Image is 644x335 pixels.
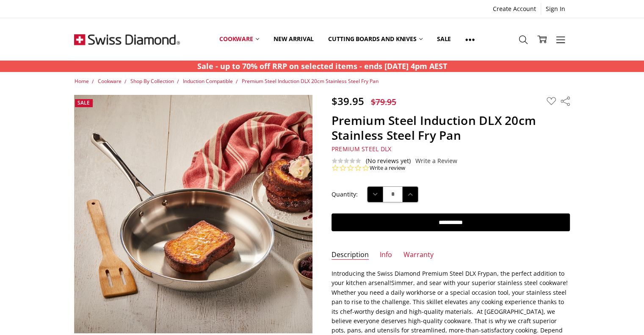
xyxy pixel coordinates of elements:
[74,78,88,85] a: Home
[241,78,378,85] a: Premium Steel Induction DLX 20cm Stainless Steel Fry Pan
[321,20,430,58] a: Cutting boards and knives
[430,20,458,58] a: Sale
[541,3,570,15] a: Sign In
[266,20,321,58] a: New arrival
[332,94,364,108] span: $39.95
[371,96,396,108] span: $79.95
[380,250,392,260] a: Info
[488,3,541,15] a: Create Account
[197,61,447,71] strong: Sale - up to 70% off RRP on selected items - ends [DATE] 4pm AEST
[182,78,232,85] a: Induction Compatible
[332,269,564,287] span: Introducing the Swiss Diamond Premium Steel DLX Frypan, the perfect addition to your kitchen arse...
[332,190,358,199] label: Quantity:
[415,158,457,164] a: Write a Review
[370,164,405,172] a: Write a review
[332,250,369,260] a: Description
[74,18,180,61] img: Free Shipping On Every Order
[130,78,174,85] a: Shop By Collection
[97,78,121,85] a: Cookware
[212,20,266,58] a: Cookware
[404,250,434,260] a: Warranty
[458,20,482,58] a: Show All
[77,99,90,106] span: Sale
[332,113,570,143] h1: Premium Steel Induction DLX 20cm Stainless Steel Fry Pan
[332,145,391,153] span: Premium Steel DLX
[366,158,411,164] span: (No reviews yet)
